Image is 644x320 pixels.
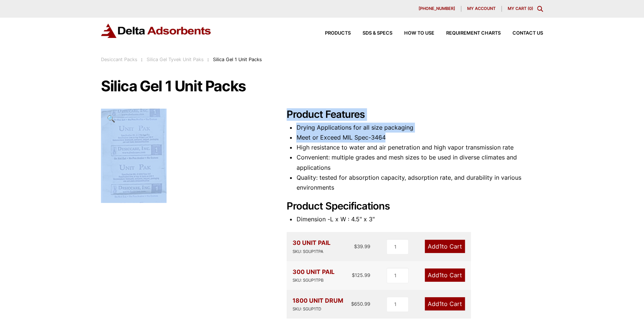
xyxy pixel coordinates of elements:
li: Dimension -L x W : 4.5" x 3" [296,214,543,224]
div: SKU: SGUP1TD [293,306,343,313]
h2: Product Specifications [287,200,543,212]
li: Meet or Exceed MIL Spec-3464 [296,133,543,143]
div: SKU: SGUP1TPA [293,248,330,255]
span: $ [352,272,355,278]
a: Desiccant Packs [101,57,137,62]
span: [PHONE_NUMBER] [419,7,455,11]
li: Quality: tested for absorption capacity, adsorption rate, and durability in various environments [296,173,543,193]
a: Add1to Cart [425,268,465,282]
img: Silica Gel 1 Unit Packs [101,109,167,203]
span: : [141,57,143,62]
span: My account [467,7,496,11]
li: High resistance to water and air penetration and high vapor transmission rate [296,143,543,152]
div: Toggle Modal Content [537,6,543,12]
span: Contact Us [512,31,543,36]
bdi: 39.99 [354,243,370,249]
a: My account [461,6,502,12]
bdi: 650.99 [351,301,370,307]
bdi: 125.99 [352,272,370,278]
span: $ [354,243,357,249]
span: 1 [439,300,442,307]
li: Convenient: multiple grades and mesh sizes to be used in diverse climates and applications [296,152,543,172]
h2: Product Features [287,109,543,121]
a: Products [313,31,351,36]
a: Requirement Charts [434,31,501,36]
a: Contact Us [501,31,543,36]
h1: Silica Gel 1 Unit Packs [101,78,543,94]
span: 0 [529,6,532,11]
div: 1800 UNIT DRUM [293,296,343,313]
span: 🔍 [107,115,115,123]
span: Products [325,31,351,36]
a: SDS & SPECS [351,31,392,36]
img: Delta Adsorbents [101,24,211,38]
span: Requirement Charts [446,31,501,36]
span: 1 [439,243,442,250]
span: 1 [439,271,442,279]
span: $ [351,301,354,307]
a: [PHONE_NUMBER] [413,6,461,12]
span: How to Use [404,31,434,36]
span: Silica Gel 1 Unit Packs [213,57,262,62]
span: : [207,57,209,62]
a: Add1to Cart [425,297,465,310]
div: 30 UNIT PAIL [293,238,330,255]
div: SKU: SGUP1TPB [293,277,335,284]
a: Silica Gel Tyvek Unit Paks [147,57,204,62]
div: 300 UNIT PAIL [293,267,335,284]
a: How to Use [392,31,434,36]
li: Drying Applications for all size packaging [296,123,543,133]
a: Add1to Cart [425,240,465,253]
span: SDS & SPECS [363,31,392,36]
a: View full-screen image gallery [101,109,121,129]
a: My Cart (0) [508,6,533,11]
